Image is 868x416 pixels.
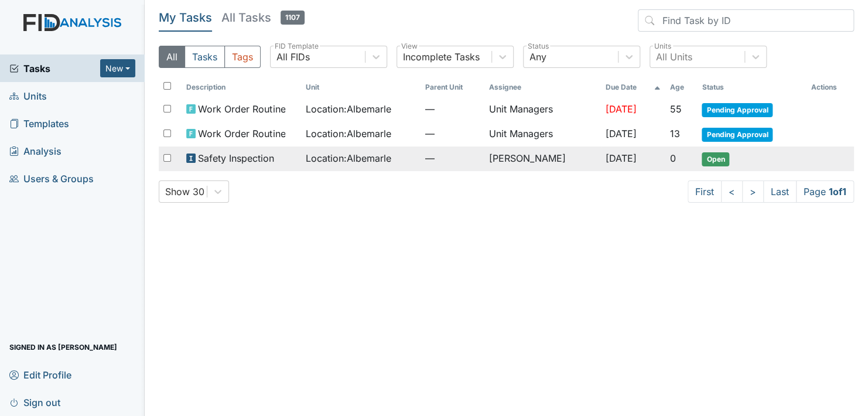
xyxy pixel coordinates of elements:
[484,77,601,97] th: Assignee
[425,102,480,116] span: —
[403,50,480,64] div: Incomplete Tasks
[702,152,729,166] span: Open
[276,50,310,64] div: All FIDs
[281,11,305,25] span: 1107
[638,9,854,32] input: Find Task by ID
[484,146,601,171] td: [PERSON_NAME]
[198,151,274,165] span: Safety Inspection
[606,128,637,139] span: [DATE]
[425,151,480,165] span: —
[159,46,185,68] button: All
[796,180,854,203] span: Page
[742,180,764,203] a: >
[421,77,484,97] th: Toggle SortBy
[9,366,71,384] span: Edit Profile
[9,169,94,187] span: Users & Groups
[9,62,100,76] a: Tasks
[697,77,806,97] th: Toggle SortBy
[670,128,680,139] span: 13
[670,152,676,164] span: 0
[306,127,391,141] span: Location : Albemarle
[184,46,225,68] button: Tasks
[656,50,692,64] div: All Units
[9,87,47,105] span: Units
[688,180,854,203] nav: task-pagination
[702,103,773,117] span: Pending Approval
[9,114,69,132] span: Templates
[601,77,665,97] th: Toggle SortBy
[159,9,212,26] h5: My Tasks
[529,50,546,64] div: Any
[306,151,391,165] span: Location : Albemarle
[100,59,135,77] button: New
[702,128,773,142] span: Pending Approval
[670,103,682,115] span: 55
[9,142,61,160] span: Analysis
[721,180,743,203] a: <
[301,77,421,97] th: Toggle SortBy
[9,338,117,356] span: Signed in as [PERSON_NAME]
[484,122,601,146] td: Unit Managers
[9,393,60,411] span: Sign out
[165,185,204,199] div: Show 30
[163,82,171,90] input: Toggle All Rows Selected
[182,77,301,97] th: Toggle SortBy
[665,77,697,97] th: Toggle SortBy
[306,102,391,116] span: Location : Albemarle
[806,77,854,97] th: Actions
[224,46,261,68] button: Tags
[221,9,305,26] h5: All Tasks
[688,180,722,203] a: First
[763,180,797,203] a: Last
[484,97,601,122] td: Unit Managers
[198,102,285,116] span: Work Order Routine
[606,152,637,164] span: [DATE]
[159,46,261,68] div: Type filter
[425,127,480,141] span: —
[606,103,637,115] span: [DATE]
[198,127,285,141] span: Work Order Routine
[829,186,846,197] strong: 1 of 1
